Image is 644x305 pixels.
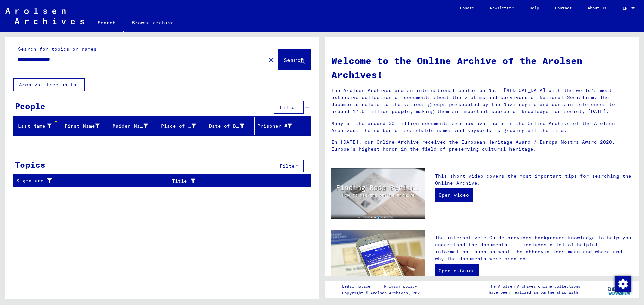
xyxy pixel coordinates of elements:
div: First Name [65,123,100,130]
div: Place of Birth [161,123,196,130]
a: Privacy policy [379,283,425,290]
a: Search [90,15,124,32]
button: Archival tree units [13,78,85,91]
button: Filter [274,160,304,172]
div: Place of Birth [161,121,206,131]
span: EN [623,6,630,11]
div: Topics [15,159,45,171]
a: Legal notice [342,283,376,290]
span: Filter [280,163,298,169]
img: Arolsen_neg.svg [5,8,84,24]
div: Last Name [16,123,52,130]
button: Clear [265,53,278,66]
img: eguide.jpg [331,230,425,292]
p: The Arolsen Archives online collections [489,283,580,289]
mat-header-cell: Place of Birth [158,117,207,135]
p: Many of the around 30 million documents are now available in the Online Archive of the Arolsen Ar... [331,120,632,134]
p: Copyright © Arolsen Archives, 2021 [342,290,425,296]
mat-header-cell: Last Name [14,117,62,135]
h1: Welcome to the Online Archive of the Arolsen Archives! [331,54,632,82]
span: Search [284,57,304,63]
div: Maiden Name [113,121,158,131]
div: Date of Birth [209,121,254,131]
div: Last Name [16,121,62,131]
div: Title [172,178,294,185]
div: Prisoner # [257,123,292,130]
div: Date of Birth [209,123,244,130]
div: Title [172,176,303,186]
p: The interactive e-Guide provides background knowledge to help you understand the documents. It in... [435,234,632,262]
mat-header-cell: First Name [62,117,110,135]
p: have been realized in partnership with [489,289,580,295]
div: Maiden Name [113,123,148,130]
button: Search [278,49,311,70]
div: Signature [16,176,169,186]
p: The Arolsen Archives are an international center on Nazi [MEDICAL_DATA] with the world’s most ext... [331,87,632,115]
a: Open e-Guide [435,264,479,277]
p: This short video covers the most important tips for searching the Online Archive. [435,173,632,187]
div: Prisoner # [257,121,303,131]
mat-label: Search for topics or names [18,46,97,52]
mat-header-cell: Prisoner # [255,117,311,135]
button: Filter [274,101,304,114]
div: Signature [16,177,161,184]
img: Zustimmung ändern [615,276,631,292]
mat-icon: close [267,56,275,64]
div: | [342,283,425,290]
mat-header-cell: Maiden Name [110,117,158,135]
div: Zustimmung ändern [614,276,631,292]
img: yv_logo.png [607,281,632,298]
div: First Name [65,121,110,131]
div: People [15,100,45,112]
span: Filter [280,104,298,110]
mat-header-cell: Date of Birth [206,117,255,135]
a: Open video [435,188,473,202]
a: Browse archive [124,15,182,31]
img: video.jpg [331,168,425,219]
p: In [DATE], our Online Archive received the European Heritage Award / Europa Nostra Award 2020, Eu... [331,139,632,153]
